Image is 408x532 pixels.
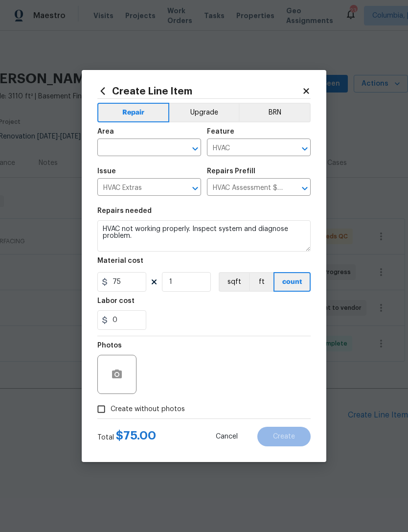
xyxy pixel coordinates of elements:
[97,431,156,442] div: Total
[97,103,169,122] button: Repair
[200,427,253,446] button: Cancel
[111,404,185,415] span: Create without photos
[298,142,312,156] button: Open
[97,208,152,214] h5: Repairs needed
[239,103,311,122] button: BRN
[216,433,238,440] span: Cancel
[207,168,255,175] h5: Repairs Prefill
[97,168,116,175] h5: Issue
[97,86,302,96] h2: Create Line Item
[169,103,239,122] button: Upgrade
[273,433,295,440] span: Create
[188,142,202,156] button: Open
[257,427,311,446] button: Create
[97,220,311,252] textarea: HVAC not working properly. Inspect system and diagnose problem.
[298,182,312,195] button: Open
[219,272,249,292] button: sqft
[273,272,311,292] button: count
[116,430,156,441] span: $ 75.00
[207,128,234,135] h5: Feature
[249,272,273,292] button: ft
[97,128,114,135] h5: Area
[97,342,122,349] h5: Photos
[97,257,143,264] h5: Material cost
[188,182,202,195] button: Open
[97,298,135,304] h5: Labor cost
